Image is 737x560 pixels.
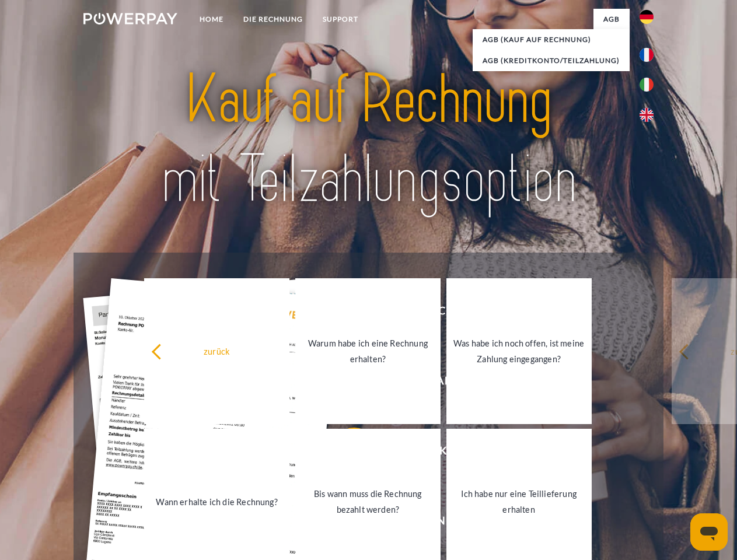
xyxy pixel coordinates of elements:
[151,494,282,509] div: Wann erhalte ich die Rechnung?
[473,29,630,50] a: AGB (Kauf auf Rechnung)
[640,108,654,122] img: en
[690,513,728,551] iframe: Schaltfläche zum Öffnen des Messaging-Fensters
[453,486,585,517] div: Ich habe nur eine Teillieferung erhalten
[593,9,630,30] a: agb
[151,343,282,359] div: zurück
[446,278,592,424] a: Was habe ich noch offen, ist meine Zahlung eingegangen?
[233,9,313,30] a: DIE RECHNUNG
[190,9,233,30] a: Home
[111,56,626,223] img: title-powerpay_de.svg
[302,486,434,517] div: Bis wann muss die Rechnung bezahlt werden?
[640,48,654,62] img: fr
[473,50,630,71] a: AGB (Kreditkonto/Teilzahlung)
[453,335,585,367] div: Was habe ich noch offen, ist meine Zahlung eingegangen?
[640,78,654,92] img: it
[640,10,654,24] img: de
[313,9,368,30] a: SUPPORT
[83,13,177,24] img: logo-powerpay-white.svg
[302,335,434,367] div: Warum habe ich eine Rechnung erhalten?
